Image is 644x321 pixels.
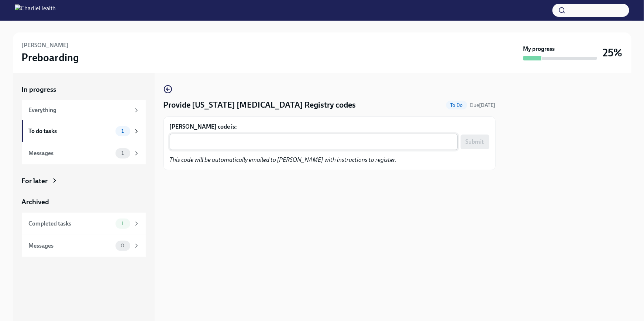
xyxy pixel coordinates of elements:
a: Messages0 [22,235,146,257]
h3: 25% [603,46,623,59]
div: Messages [29,149,113,157]
img: CharlieHealth [15,4,56,16]
div: Everything [29,106,130,114]
h3: Preboarding [22,51,79,64]
h6: [PERSON_NAME] [22,41,69,49]
span: To Do [446,102,467,108]
div: To do tasks [29,127,113,135]
label: [PERSON_NAME] code is: [170,123,489,131]
a: In progress [22,85,146,94]
a: Everything [22,100,146,120]
a: Messages1 [22,142,146,164]
span: 1 [117,221,128,226]
span: 0 [116,243,129,248]
a: Completed tasks1 [22,213,146,235]
h4: Provide [US_STATE] [MEDICAL_DATA] Registry codes [163,100,356,111]
span: 1 [117,128,128,134]
div: For later [22,176,48,186]
a: To do tasks1 [22,120,146,142]
div: Completed tasks [29,220,113,228]
a: Archived [22,197,146,207]
span: August 30th, 2025 09:00 [470,102,496,109]
span: 1 [117,150,128,156]
span: Due [470,102,496,108]
strong: [DATE] [479,102,496,108]
em: This code will be automatically emailed to [PERSON_NAME] with instructions to register. [170,156,397,163]
div: Messages [29,242,113,250]
a: For later [22,176,146,186]
strong: My progress [523,45,555,53]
